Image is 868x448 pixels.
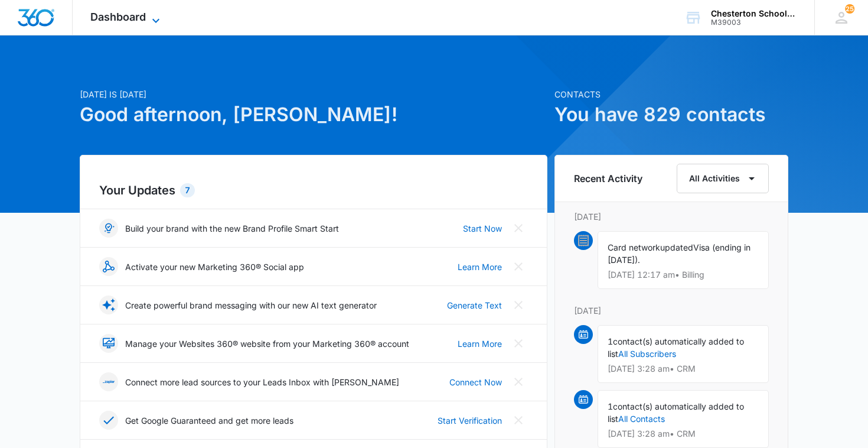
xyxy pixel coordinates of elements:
[845,4,854,14] span: 25
[608,401,744,424] span: contact(s) automatically added to list
[509,296,528,314] button: Close
[125,337,409,350] p: Manage your Websites 360® website from your Marketing 360® account
[458,261,502,273] a: Learn More
[99,181,528,199] h2: Your Updates
[554,100,788,129] h1: You have 829 contacts
[618,349,676,359] a: All Subscribers
[608,430,759,438] p: [DATE] 3:28 am • CRM
[80,100,547,129] h1: Good afternoon, [PERSON_NAME]!
[608,336,744,359] span: contact(s) automatically added to list
[125,299,377,311] p: Create powerful brand messaging with our new AI text generator
[180,183,195,197] div: 7
[509,334,528,353] button: Close
[660,242,693,252] span: updated
[125,261,304,273] p: Activate your new Marketing 360® Social app
[574,304,769,317] p: [DATE]
[463,222,502,235] a: Start Now
[125,222,339,235] p: Build your brand with the new Brand Profile Smart Start
[458,337,502,350] a: Learn More
[509,372,528,391] button: Close
[608,242,660,252] span: Card network
[845,4,854,14] div: notifications count
[125,414,293,427] p: Get Google Guaranteed and get more leads
[554,88,788,100] p: Contacts
[90,11,146,23] span: Dashboard
[509,411,528,430] button: Close
[80,88,547,100] p: [DATE] is [DATE]
[677,164,769,193] button: All Activities
[509,219,528,238] button: Close
[447,299,502,311] a: Generate Text
[608,365,759,373] p: [DATE] 3:28 am • CRM
[608,401,613,411] span: 1
[608,271,759,279] p: [DATE] 12:17 am • Billing
[125,376,399,388] p: Connect more lead sources to your Leads Inbox with [PERSON_NAME]
[608,336,613,346] span: 1
[711,9,797,18] div: account name
[574,171,642,186] h6: Recent Activity
[509,257,528,276] button: Close
[711,18,797,27] div: account id
[438,414,502,427] a: Start Verification
[449,376,502,388] a: Connect Now
[574,210,769,223] p: [DATE]
[618,414,665,424] a: All Contacts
